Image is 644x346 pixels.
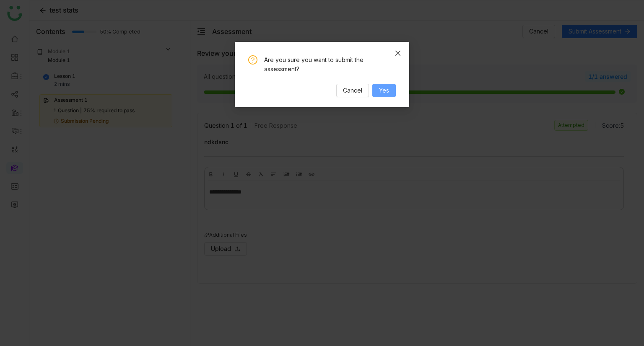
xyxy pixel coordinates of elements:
button: Close [387,42,409,65]
button: Yes [372,84,396,97]
div: Are you sure you want to submit the assessment? [264,55,396,74]
span: Cancel [343,86,362,95]
button: Cancel [336,84,369,97]
span: Yes [379,86,389,95]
